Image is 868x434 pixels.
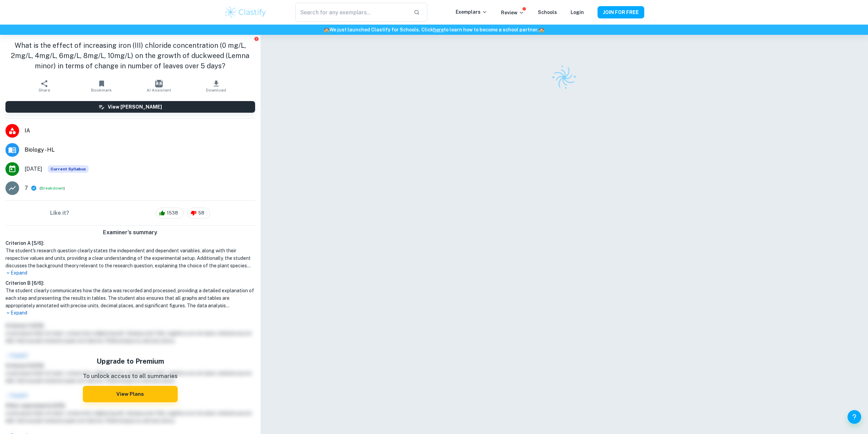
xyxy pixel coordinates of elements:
[206,88,226,93] span: Download
[5,40,255,71] h1: What is the effect of increasing iron (III) chloride concentration (0 mg/L, 2mg/L, 4mg/L, 6mg/L, ...
[73,76,130,96] button: Bookmark
[5,309,255,317] p: Expand
[41,185,63,191] button: Breakdown
[147,88,171,93] span: AI Assistant
[194,210,208,216] span: 58
[83,372,178,381] p: To unlock access to all summaries
[48,165,89,173] div: This exemplar is based on the current syllabus. Feel free to refer to it for inspiration/ideas wh...
[48,165,89,173] span: Current Syllabus
[163,210,182,216] span: 1538
[5,269,255,277] p: Expand
[16,76,73,96] button: Share
[3,228,258,237] h6: Examiner's summary
[91,88,112,93] span: Bookmark
[5,239,255,247] h6: Criterion A [ 5 / 6 ]:
[224,5,267,19] img: Clastify logo
[108,103,162,111] h6: View [PERSON_NAME]
[25,127,255,135] span: IA
[433,27,444,32] a: here
[83,356,178,366] h5: Upgrade to Premium
[324,27,329,32] span: 🏫
[50,209,69,217] h6: Like it?
[188,76,245,96] button: Download
[25,184,28,192] p: 7
[295,3,408,22] input: Search for any exemplars...
[156,208,184,219] div: 1538
[539,27,544,32] span: 🏫
[254,36,259,41] button: Report issue
[83,386,178,402] button: View Plans
[1,26,867,33] h6: We just launched Clastify for Schools. Click to learn how to become a school partner.
[547,61,581,94] img: Clastify logo
[5,247,255,269] h1: The student's research question clearly states the independent and dependent variables, along wit...
[848,410,861,424] button: Help and Feedback
[187,208,210,219] div: 58
[25,146,255,154] span: Biology - HL
[501,9,524,16] p: Review
[5,287,255,309] h1: The student clearly communicates how the data was recorded and processed, providing a detailed ex...
[130,76,188,96] button: AI Assistant
[39,88,50,93] span: Share
[598,6,644,18] button: JOIN FOR FREE
[155,80,163,87] img: AI Assistant
[5,279,255,287] h6: Criterion B [ 6 / 6 ]:
[5,101,255,113] button: View [PERSON_NAME]
[456,8,487,16] p: Exemplars
[25,165,42,173] span: [DATE]
[571,10,584,15] a: Login
[538,10,557,15] a: Schools
[40,185,65,192] span: ( )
